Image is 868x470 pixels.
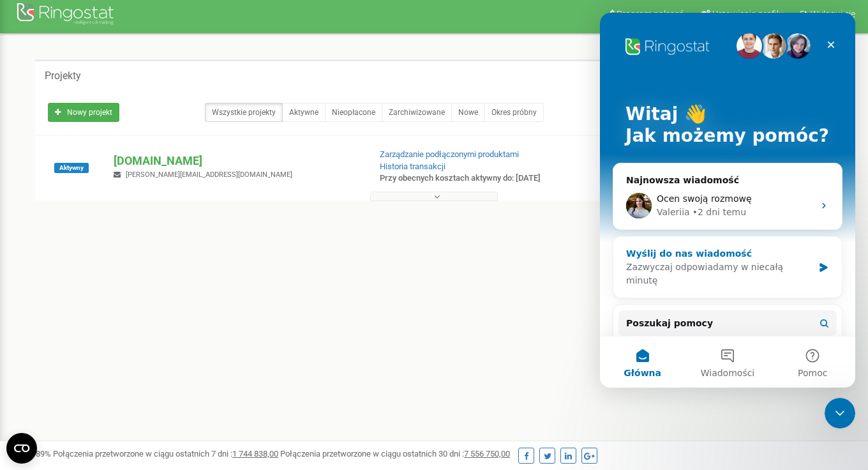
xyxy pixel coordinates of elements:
a: Okres próbny [484,103,544,122]
p: [DOMAIN_NAME] [114,153,358,169]
a: Nowe [451,103,485,122]
span: Wyloguj się [811,9,855,19]
span: Połączenia przetworzone w ciągu ostatnich 30 dni : [280,449,510,459]
span: Ustawienia profilu [712,9,784,19]
p: Przy obecnych kosztach aktywny do: [DATE] [380,172,558,185]
a: Wszystkie projekty [205,103,283,122]
a: Historia transakcji [380,162,445,171]
u: 7 556 750,00 [464,449,510,459]
a: Zarchiwizowane [382,103,452,122]
button: Open CMP widget [6,433,37,464]
span: Program poleceń [617,9,684,19]
iframe: Intercom live chat [600,13,855,388]
span: Aktywny [54,163,89,173]
a: Nieopłacone [325,103,382,122]
a: Aktywne [282,103,325,122]
h5: Projekty [45,70,81,82]
iframe: Intercom live chat [825,398,855,428]
span: Połączenia przetworzone w ciągu ostatnich 7 dni : [53,449,278,459]
a: Nowy projekt [48,103,119,122]
span: [PERSON_NAME][EMAIL_ADDRESS][DOMAIN_NAME] [126,171,292,179]
u: 1 744 838,00 [232,449,278,459]
a: Zarządzanie podłączonymi produktami [380,149,519,159]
